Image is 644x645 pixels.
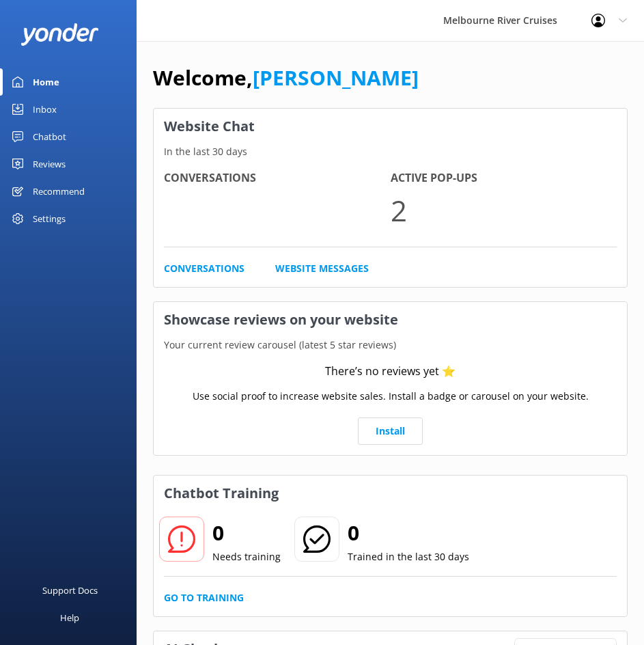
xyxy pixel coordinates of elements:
[358,417,423,445] a: Install
[60,604,79,631] div: Help
[193,389,589,404] p: Use social proof to increase website sales. Install a badge or carousel on your website.
[391,187,617,233] p: 2
[154,302,627,338] h3: Showcase reviews on your website
[164,261,244,276] a: Conversations
[33,68,59,96] div: Home
[348,549,469,564] p: Trained in the last 30 days
[164,590,244,605] a: Go to Training
[33,178,85,205] div: Recommend
[42,577,98,604] div: Support Docs
[212,549,281,564] p: Needs training
[33,96,57,123] div: Inbox
[253,64,419,92] a: [PERSON_NAME]
[33,205,66,232] div: Settings
[153,61,419,94] h1: Welcome,
[164,169,391,187] h4: Conversations
[348,517,469,549] h2: 0
[33,123,66,150] div: Chatbot
[20,23,99,46] img: yonder-white-logo.png
[154,338,627,353] p: Your current review carousel (latest 5 star reviews)
[275,261,369,276] a: Website Messages
[212,517,281,549] h2: 0
[154,476,289,511] h3: Chatbot Training
[154,109,627,144] h3: Website Chat
[33,150,66,178] div: Reviews
[154,144,627,159] p: In the last 30 days
[391,169,617,187] h4: Active Pop-ups
[325,363,456,381] div: There’s no reviews yet ⭐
